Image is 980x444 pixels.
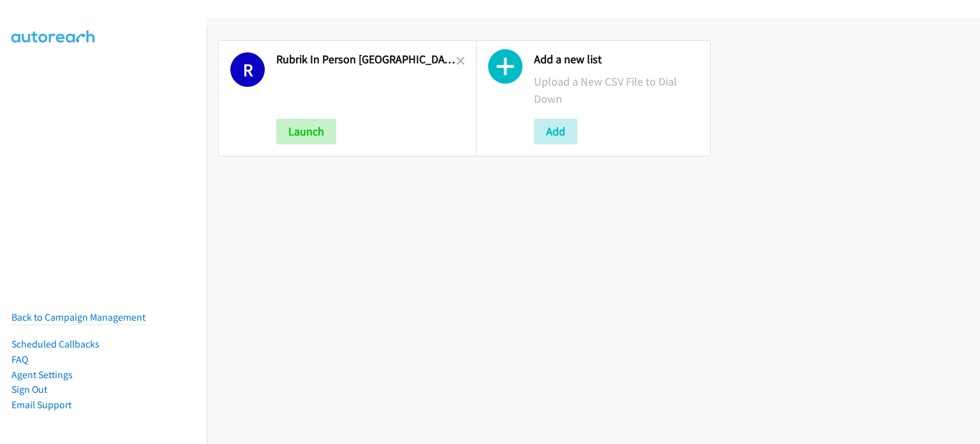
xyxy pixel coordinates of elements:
[11,338,100,350] a: Scheduled Callbacks
[11,383,47,395] a: Sign Out
[534,52,699,67] h2: Add a new list
[276,52,456,67] h2: Rubrik In Person [GEOGRAPHIC_DATA] Fri 2
[534,73,699,107] p: Upload a New CSV File to Dial Down
[11,353,28,365] a: FAQ
[11,399,71,411] a: Email Support
[230,52,265,87] h1: R
[11,369,73,381] a: Agent Settings
[11,311,145,323] a: Back to Campaign Management
[534,119,577,144] button: Add
[276,119,336,144] button: Launch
